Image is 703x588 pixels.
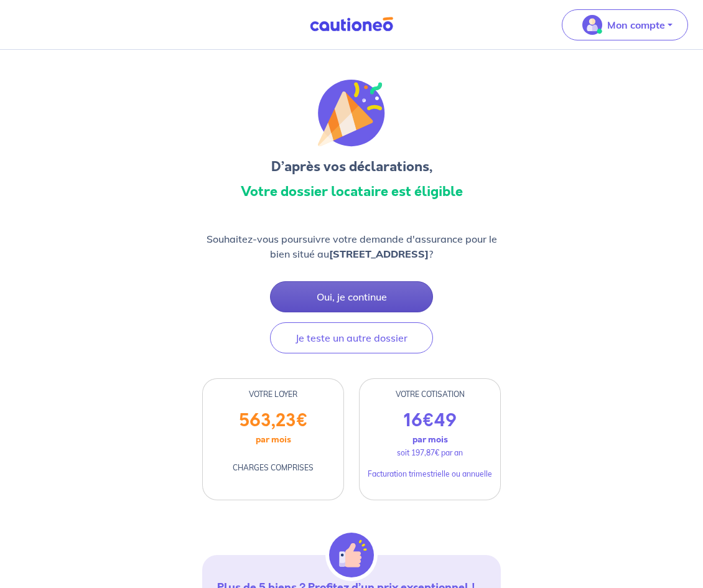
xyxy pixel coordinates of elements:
p: 16 [404,410,457,431]
h3: D’après vos déclarations, [202,157,501,177]
img: illu_alert_hand.svg [329,533,374,577]
span: € [422,408,434,433]
button: Je teste un autre dossier [270,322,433,353]
p: Souhaitez-vous poursuivre votre demande d'assurance pour le bien situé au ? [202,231,501,261]
div: VOTRE COTISATION [360,389,500,400]
span: 49 [434,408,457,433]
div: VOTRE LOYER [203,389,343,400]
p: 563,23 € [239,410,308,431]
p: Mon compte [607,17,665,32]
button: Oui, je continue [270,281,433,312]
p: par mois [256,431,291,447]
img: illu_account_valid_menu.svg [582,15,602,35]
img: illu_congratulation.svg [318,80,385,147]
h3: Votre dossier locataire est éligible [202,182,501,202]
button: illu_account_valid_menu.svgMon compte [562,9,688,40]
img: Cautioneo [305,17,398,32]
p: par mois [412,431,448,447]
p: CHARGES COMPRISES [233,462,314,474]
p: soit 197,87€ par an [397,447,463,459]
strong: [STREET_ADDRESS] [329,248,429,260]
p: Facturation trimestrielle ou annuelle [368,469,492,480]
